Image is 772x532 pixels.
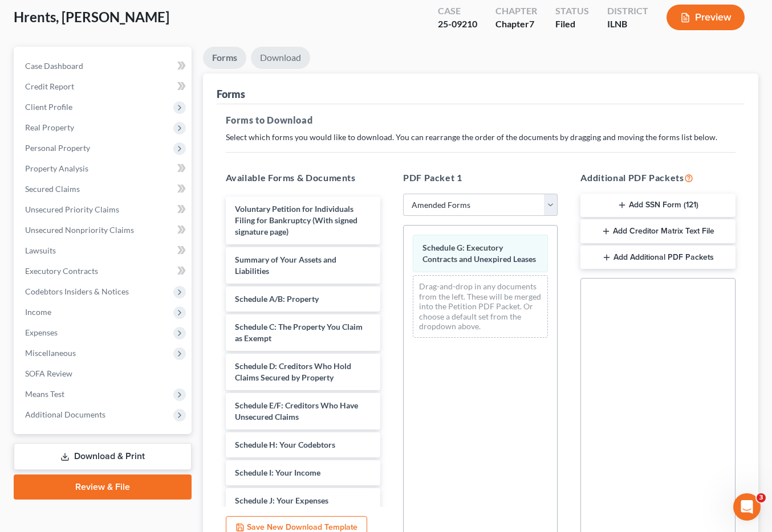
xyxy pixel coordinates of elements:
[14,474,192,500] a: Review & File
[25,184,80,194] span: Secured Claims
[580,245,735,269] button: Add Additional PDF Packets
[413,275,548,338] div: Drag-and-drop in any documents from the left. These will be merged into the Petition PDF Packet. ...
[235,322,363,343] span: Schedule C: The Property You Claim as Exempt
[495,5,537,18] div: Chapter
[422,243,536,264] span: Schedule G: Executory Contracts and Unexpired Leases
[25,266,98,276] span: Executory Contracts
[25,102,72,112] span: Client Profile
[25,328,58,337] span: Expenses
[25,163,88,173] span: Property Analysis
[607,5,648,18] div: District
[16,261,192,281] a: Executory Contracts
[757,493,766,502] span: 3
[580,219,735,243] button: Add Creditor Matrix Text File
[25,348,76,358] span: Miscellaneous
[495,18,537,31] div: Chapter
[25,225,134,235] span: Unsecured Nonpriority Claims
[16,76,192,97] a: Credit Report
[580,194,735,218] button: Add SSN Form (121)
[235,255,336,276] span: Summary of Your Assets and Liabilities
[25,204,119,214] span: Unsecured Priority Claims
[25,143,90,153] span: Personal Property
[16,240,192,261] a: Lawsuits
[235,440,335,449] span: Schedule H: Your Codebtors
[16,179,192,199] a: Secured Claims
[25,61,83,71] span: Case Dashboard
[251,47,310,69] a: Download
[25,389,64,399] span: Means Test
[16,158,192,179] a: Property Analysis
[235,204,357,236] span: Voluntary Petition for Individuals Filing for Bankruptcy (With signed signature page)
[25,245,56,255] span: Lawsuits
[438,5,477,18] div: Case
[16,363,192,384] a: SOFA Review
[235,496,328,505] span: Schedule J: Your Expenses
[733,493,761,521] iframe: Intercom live chat
[529,18,534,29] span: 7
[226,132,736,143] p: Select which forms you would like to download. You can rearrange the order of the documents by dr...
[580,171,735,185] h5: Additional PDF Packets
[667,5,745,30] button: Preview
[25,369,72,378] span: SOFA Review
[226,171,380,185] h5: Available Forms & Documents
[25,287,129,296] span: Codebtors Insiders & Notices
[16,56,192,76] a: Case Dashboard
[25,122,74,132] span: Real Property
[235,468,320,477] span: Schedule I: Your Income
[25,81,74,91] span: Credit Report
[235,400,358,421] span: Schedule E/F: Creditors Who Have Unsecured Claims
[226,113,736,127] h5: Forms to Download
[217,87,245,101] div: Forms
[14,9,169,25] span: Hrents, [PERSON_NAME]
[607,18,648,31] div: ILNB
[403,171,558,185] h5: PDF Packet 1
[203,47,246,69] a: Forms
[555,18,589,31] div: Filed
[235,361,351,382] span: Schedule D: Creditors Who Hold Claims Secured by Property
[438,18,477,31] div: 25-09210
[16,220,192,240] a: Unsecured Nonpriority Claims
[555,5,589,18] div: Status
[25,410,105,419] span: Additional Documents
[16,199,192,220] a: Unsecured Priority Claims
[14,443,192,470] a: Download & Print
[235,294,319,304] span: Schedule A/B: Property
[25,307,51,317] span: Income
